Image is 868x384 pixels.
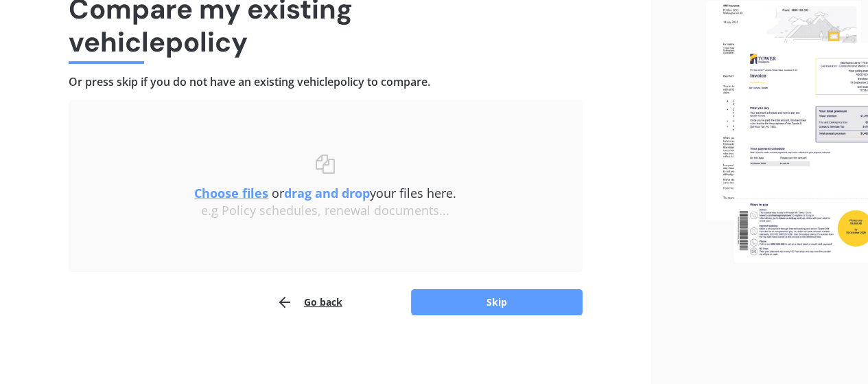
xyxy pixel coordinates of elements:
div: e.g Policy schedules, renewal documents... [96,203,555,218]
b: drag and drop [284,185,370,201]
u: Choose files [194,185,268,201]
h4: Or press skip if you do not have an existing vehicle policy to compare. [69,75,583,89]
button: Go back [277,289,342,316]
span: or your files here. [194,185,456,201]
img: files.webp [706,1,868,262]
button: Skip [411,289,583,315]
